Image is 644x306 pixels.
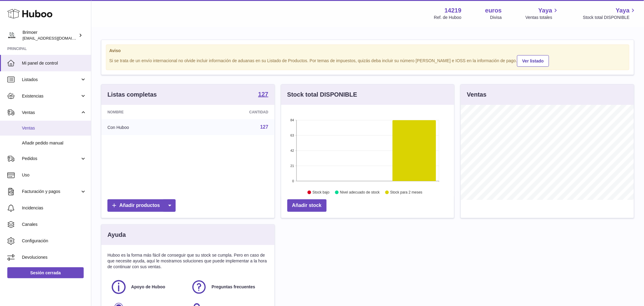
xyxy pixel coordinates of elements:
[616,7,630,14] font: Yaya
[22,110,35,115] font: Ventas
[107,231,126,238] font: Ayuda
[485,7,502,14] font: euros
[258,91,268,98] a: 127
[22,238,48,243] font: Configuración
[22,205,43,210] font: Incidencias
[107,125,129,130] font: Con Huboo
[434,15,461,20] font: Ref. de Huboo
[258,91,268,98] font: 127
[583,6,637,20] a: Yaya Stock total DISPONIBLE
[522,59,544,63] font: Ver listado
[526,15,552,20] font: Ventas totales
[107,199,176,212] a: Añadir productos
[538,7,552,14] font: Yaya
[445,7,462,14] font: 14219
[107,91,157,98] font: Listas completas
[287,199,327,212] a: Añadir stock
[390,190,422,195] text: Stock para 2 meses
[23,36,89,41] font: [EMAIL_ADDRESS][DOMAIN_NAME]
[107,253,267,269] font: Huboo es la forma más fácil de conseguir que su stock se cumpla. Pero en caso de que necesite ayu...
[109,48,121,53] font: Aviso
[22,222,37,227] font: Canales
[467,91,486,98] font: Ventas
[490,15,502,20] font: Divisa
[23,30,37,35] font: Brimoer
[110,279,185,295] a: Apoyo de Huboo
[7,47,27,51] font: Principal
[583,15,630,20] font: Stock total DISPONIBLE
[290,149,294,152] text: 42
[22,77,38,82] font: Listados
[7,31,16,40] img: oroses@renuevo.es
[22,126,35,130] font: Ventas
[287,91,357,98] font: Stock total DISPONIBLE
[212,284,255,289] font: Preguntas frecuentes
[22,141,63,145] font: Añadir pedido manual
[22,173,30,177] font: Uso
[22,156,37,161] font: Pedidos
[526,6,559,20] a: Yaya Ventas totales
[292,179,294,183] text: 0
[191,279,265,295] a: Preguntas frecuentes
[340,190,380,195] text: Nivel adecuado de stock
[292,203,322,208] font: Añadir stock
[517,55,549,67] a: Ver listado
[249,110,268,114] font: Cantidad
[260,124,268,130] a: 127
[7,267,84,278] a: Sesión cerrada
[290,118,294,122] text: 84
[290,164,294,168] text: 21
[22,255,47,260] font: Devoluciones
[30,270,61,275] font: Sesión cerrada
[22,189,60,194] font: Facturación y pagos
[290,133,294,137] text: 63
[22,61,58,66] font: Mi panel de control
[119,203,160,208] font: Añadir productos
[313,190,330,195] text: Stock bajo
[131,284,165,289] font: Apoyo de Huboo
[22,94,44,98] font: Existencias
[109,59,517,63] font: Si se trata de un envío internacional no olvide incluir información de aduanas en su Listado de P...
[107,110,124,114] font: Nombre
